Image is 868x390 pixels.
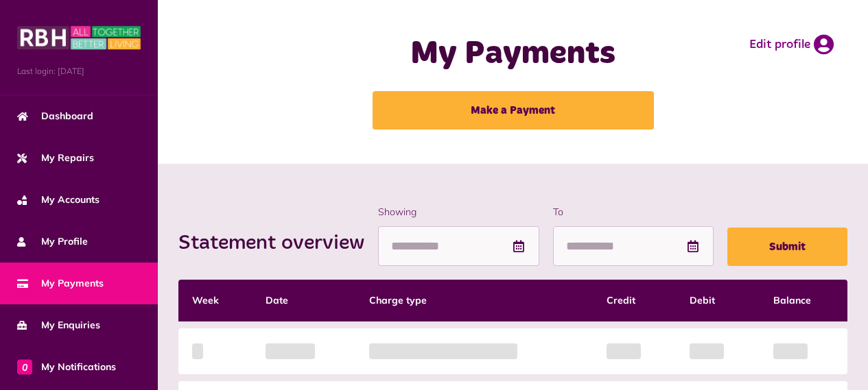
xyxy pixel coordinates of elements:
span: Dashboard [17,109,93,123]
span: 0 [17,359,32,374]
a: Make a Payment [373,91,654,130]
span: My Accounts [17,193,99,207]
img: MyRBH [17,24,141,51]
span: My Enquiries [17,318,100,332]
span: My Repairs [17,151,94,165]
a: Edit profile [749,34,834,55]
span: Last login: [DATE] [17,65,141,77]
span: My Profile [17,234,88,249]
h1: My Payments [349,34,677,74]
span: My Notifications [17,360,116,374]
span: My Payments [17,276,104,291]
